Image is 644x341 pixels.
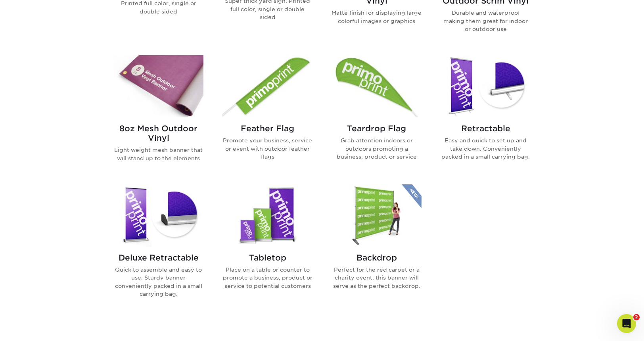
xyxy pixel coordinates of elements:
img: Feather Flag Flags [222,55,312,117]
h2: Tabletop [222,253,312,262]
a: Feather Flag Flags Feather Flag Promote your business, service or event with outdoor feather flags [222,55,312,175]
p: Quick to assemble and easy to use. Sturdy banner conveniently packed in a small carrying bag. [113,266,203,298]
p: Matte finish for displaying large colorful images or graphics [332,9,422,25]
iframe: Google Customer Reviews [2,317,67,338]
p: Promote your business, service or event with outdoor feather flags [222,136,312,161]
img: 8oz Mesh Outdoor Vinyl Banners [113,55,203,117]
p: Perfect for the red carpet or a charity event, this banner will serve as the perfect backdrop. [332,266,422,290]
h2: 8oz Mesh Outdoor Vinyl [113,124,203,143]
a: Tabletop Banner Stands Tabletop Place on a table or counter to promote a business, product or ser... [222,184,312,310]
a: Backdrop Banner Stands Backdrop Perfect for the red carpet or a charity event, this banner will s... [332,184,422,310]
h2: Deluxe Retractable [113,253,203,262]
h2: Retractable [441,124,531,133]
iframe: Intercom live chat [617,314,636,333]
img: Teardrop Flag Flags [332,55,422,117]
img: Deluxe Retractable Banner Stands [113,184,203,247]
a: 8oz Mesh Outdoor Vinyl Banners 8oz Mesh Outdoor Vinyl Light weight mesh banner that will stand up... [113,55,203,175]
img: Tabletop Banner Stands [222,184,312,247]
img: Retractable Banner Stands [441,55,531,117]
p: Durable and waterproof making them great for indoor or outdoor use [441,9,531,33]
a: Teardrop Flag Flags Teardrop Flag Grab attention indoors or outdoors promoting a business, produc... [332,55,422,175]
h2: Backdrop [332,253,422,262]
img: Backdrop Banner Stands [332,184,422,247]
a: Deluxe Retractable Banner Stands Deluxe Retractable Quick to assemble and easy to use. Sturdy ban... [113,184,203,310]
img: New Product [402,184,422,208]
a: Retractable Banner Stands Retractable Easy and quick to set up and take down. Conveniently packed... [441,55,531,175]
p: Place on a table or counter to promote a business, product or service to potential customers [222,266,312,290]
span: 2 [633,314,640,320]
p: Light weight mesh banner that will stand up to the elements [113,146,203,162]
p: Grab attention indoors or outdoors promoting a business, product or service [332,136,422,161]
h2: Teardrop Flag [332,124,422,133]
h2: Feather Flag [222,124,312,133]
p: Easy and quick to set up and take down. Conveniently packed in a small carrying bag. [441,136,531,161]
